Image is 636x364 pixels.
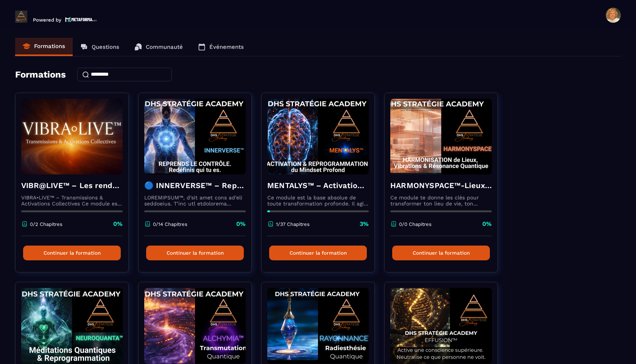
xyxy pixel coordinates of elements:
[384,93,507,282] a: formation-backgroundHARMONYSPACE™-Lieux, Vibrations & Résonance QuantiqueCe module te donne les ...
[269,246,367,260] button: Continuer la formation
[92,44,119,50] p: Questions
[21,99,123,174] img: formation-background
[21,180,123,191] h4: VIBR@LIVE™ – Les rendez-vous d’intégration vivante
[15,93,138,282] a: formation-backgroundVIBR@LIVE™ – Les rendez-vous d’intégration vivanteVIBRA•LIVE™ – Transmissions...
[65,16,97,23] img: logo
[15,38,73,56] a: Formations
[267,180,369,191] h4: MENTALYS™ – Activation & Reprogrammation du Mindset Profond
[390,99,492,174] img: formation-background
[276,221,310,227] p: 1/37 Chapitres
[34,43,65,50] p: Formations
[209,44,244,50] p: Événements
[15,11,27,23] img: logo-branding
[113,220,123,228] p: 0%
[21,288,123,364] img: formation-background
[267,99,369,174] img: formation-background
[21,194,123,207] p: VIBRA•LIVE™ – Transmissions & Activations Collectives Ce module est un espace vivant. [PERSON_NAM...
[146,44,183,50] p: Communauté
[138,93,261,282] a: formation-background🔵 INNERVERSE™ – Reprogrammation Quantique & Activation du Soi RéelLOREMIPSUM™...
[267,194,369,207] p: Ce module est la base absolue de toute transformation profonde. Il agit comme une activation du n...
[23,246,121,260] button: Continuer la formation
[267,288,369,364] img: formation-background
[73,38,127,56] a: Questions
[482,220,492,228] p: 0%
[144,99,246,174] img: formation-background
[15,69,66,80] h4: Formations
[390,288,492,364] img: formation-background
[30,221,62,227] p: 0/2 Chapitres
[392,246,490,260] button: Continuer la formation
[399,221,432,227] p: 0/0 Chapitres
[146,246,244,260] button: Continuer la formation
[390,180,492,191] h4: HARMONYSPACE™-Lieux, Vibrations & Résonance Quantique
[190,38,251,56] a: Événements
[33,17,61,23] p: Powered by
[153,221,187,227] p: 0/14 Chapitres
[127,38,190,56] a: Communauté
[261,93,384,282] a: formation-backgroundMENTALYS™ – Activation & Reprogrammation du Mindset ProfondCe module est la b...
[360,220,369,228] p: 3%
[144,288,246,364] img: formation-background
[236,220,246,228] p: 0%
[390,194,492,207] p: Ce module te donne les clés pour transformer ton lieu de vie, ton cabinet ou ton entreprise en un...
[144,194,246,207] p: LOREMIPSUM™, d’sit amet cons ad’eli seddoeius. T’inc utl etdolorema aliquaeni ad minimveniamqui n...
[144,180,246,191] h4: 🔵 INNERVERSE™ – Reprogrammation Quantique & Activation du Soi Réel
